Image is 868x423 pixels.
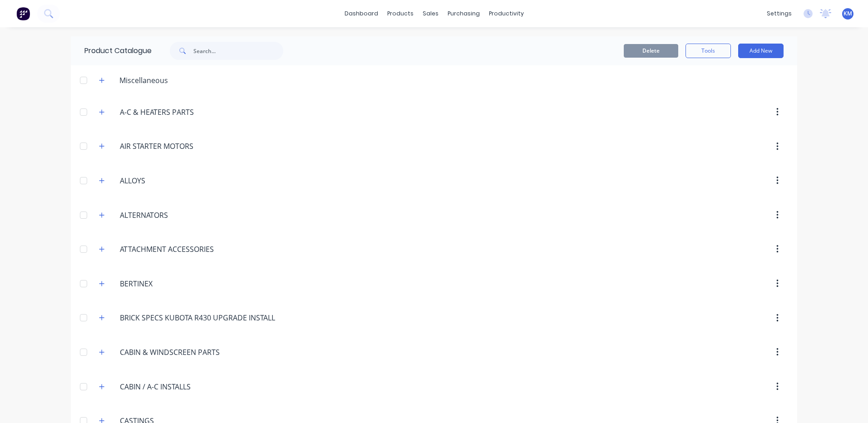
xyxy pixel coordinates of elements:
input: Enter category name [120,141,227,152]
div: purchasing [443,7,484,20]
input: Enter category name [120,278,227,289]
div: sales [418,7,443,20]
div: Miscellaneous [112,75,175,86]
div: productivity [484,7,528,20]
button: Delete [624,44,678,58]
div: Product Catalogue [71,36,152,65]
input: Enter category name [120,312,277,323]
button: Add New [738,44,784,58]
input: Enter category name [120,107,227,118]
img: Factory [16,7,30,20]
a: dashboard [340,7,383,20]
input: Search... [193,42,283,60]
div: products [383,7,418,20]
span: KM [843,10,852,18]
input: Enter category name [120,244,227,255]
input: Enter category name [120,210,227,221]
input: Enter category name [120,381,227,392]
div: settings [762,7,796,20]
button: Tools [686,44,731,58]
input: Enter category name [120,175,227,186]
input: Enter category name [120,347,227,358]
